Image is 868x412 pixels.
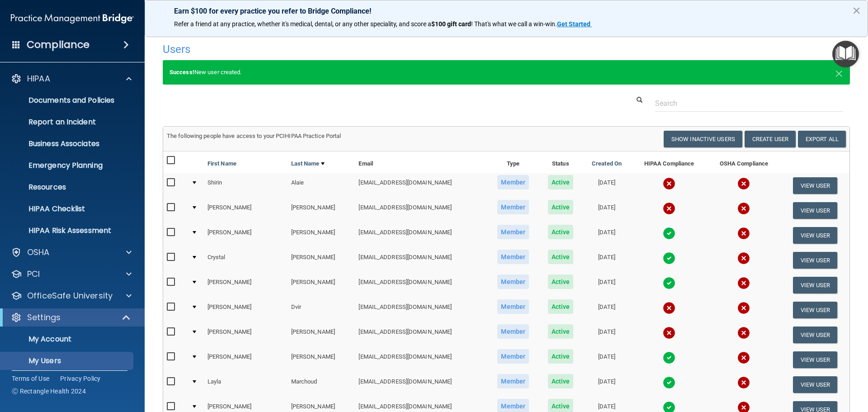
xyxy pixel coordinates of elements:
td: Alaie [288,173,355,198]
span: Active [548,324,574,339]
span: Active [548,275,574,289]
img: cross.ca9f0e7f.svg [663,177,675,190]
td: [PERSON_NAME] [288,273,355,298]
button: Close [852,3,861,18]
td: [EMAIL_ADDRESS][DOMAIN_NAME] [355,223,487,248]
img: cross.ca9f0e7f.svg [663,327,675,339]
span: Active [548,175,574,189]
img: tick.e7d51cea.svg [663,252,675,265]
p: OfficeSafe University [27,290,113,301]
a: OSHA [11,247,132,258]
td: [EMAIL_ADDRESS][DOMAIN_NAME] [355,248,487,273]
td: [DATE] [582,298,631,322]
img: tick.e7d51cea.svg [663,277,675,289]
div: New user created. [163,60,850,85]
td: [PERSON_NAME] [288,223,355,248]
button: View User [793,327,838,343]
p: Business Associates [6,139,129,148]
p: OSHA [27,247,50,258]
a: HIPAA [11,73,132,84]
span: Member [497,299,529,314]
th: HIPAA Compliance [631,152,707,173]
td: [DATE] [582,248,631,273]
span: Active [548,250,574,264]
td: Marchoud [288,372,355,397]
td: [DATE] [582,223,631,248]
img: tick.e7d51cea.svg [663,351,675,364]
span: × [835,63,843,81]
strong: Success! [170,69,194,76]
td: [EMAIL_ADDRESS][DOMAIN_NAME] [355,322,487,347]
span: Active [548,374,574,388]
span: Member [497,324,529,339]
img: cross.ca9f0e7f.svg [737,351,750,364]
button: View User [793,227,838,244]
strong: Get Started [557,20,590,28]
p: Report an Incident [6,118,129,127]
img: cross.ca9f0e7f.svg [737,252,750,265]
td: [EMAIL_ADDRESS][DOMAIN_NAME] [355,173,487,198]
p: My Users [6,356,129,365]
img: cross.ca9f0e7f.svg [737,177,750,190]
td: [PERSON_NAME] [288,322,355,347]
td: [PERSON_NAME] [204,298,288,322]
strong: $100 gift card [431,20,471,28]
a: PCI [11,269,132,279]
button: View User [793,252,838,269]
td: [DATE] [582,198,631,223]
a: Settings [11,312,131,323]
td: [PERSON_NAME] [288,347,355,372]
td: [EMAIL_ADDRESS][DOMAIN_NAME] [355,347,487,372]
h4: Compliance [27,38,90,51]
button: Close [835,67,843,78]
a: First Name [208,158,236,169]
td: Crystal [204,248,288,273]
span: Active [548,299,574,314]
td: Layla [204,372,288,397]
span: Active [548,349,574,364]
td: [PERSON_NAME] [204,223,288,248]
a: Get Started [557,20,592,28]
td: [DATE] [582,347,631,372]
td: [DATE] [582,273,631,298]
input: Search [655,95,843,112]
td: [EMAIL_ADDRESS][DOMAIN_NAME] [355,273,487,298]
img: cross.ca9f0e7f.svg [663,302,675,314]
th: Email [355,152,487,173]
a: Terms of Use [12,374,49,383]
img: cross.ca9f0e7f.svg [737,376,750,389]
td: [DATE] [582,372,631,397]
span: Active [548,200,574,214]
button: View User [793,202,838,219]
p: My Account [6,335,129,344]
button: Create User [745,131,796,147]
button: Open Resource Center [832,41,859,67]
img: cross.ca9f0e7f.svg [737,327,750,339]
td: [DATE] [582,322,631,347]
img: cross.ca9f0e7f.svg [737,277,750,289]
img: tick.e7d51cea.svg [663,376,675,389]
td: [PERSON_NAME] [204,198,288,223]
img: cross.ca9f0e7f.svg [737,302,750,314]
button: View User [793,302,838,318]
span: Member [497,275,529,289]
span: Active [548,225,574,239]
a: OfficeSafe University [11,290,132,301]
span: The following people have access to your PCIHIPAA Practice Portal [167,133,341,139]
span: Member [497,225,529,239]
td: [EMAIL_ADDRESS][DOMAIN_NAME] [355,372,487,397]
a: Last Name [291,158,325,169]
td: [PERSON_NAME] [288,198,355,223]
p: HIPAA [27,73,50,84]
a: Export All [798,131,846,147]
td: [EMAIL_ADDRESS][DOMAIN_NAME] [355,298,487,322]
p: Emergency Planning [6,161,129,170]
td: [PERSON_NAME] [288,248,355,273]
th: Status [539,152,582,173]
p: Earn $100 for every practice you refer to Bridge Compliance! [174,7,839,15]
th: Type [488,152,539,173]
td: [PERSON_NAME] [204,322,288,347]
a: Created On [592,158,622,169]
button: View User [793,351,838,368]
td: Shirin [204,173,288,198]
